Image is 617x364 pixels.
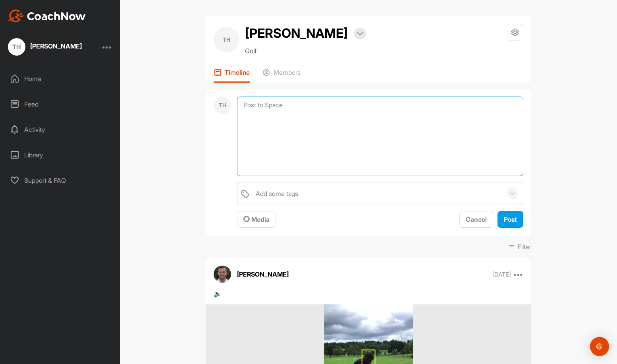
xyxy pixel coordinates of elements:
img: CoachNow [8,10,86,22]
span: Cancel [466,215,487,223]
button: Media [237,211,276,228]
div: TH [214,27,239,52]
div: Activity [4,120,116,139]
h2: [PERSON_NAME] [245,24,348,43]
p: Golf [245,46,366,56]
p: Timeline [225,68,250,76]
div: Add some tags. [256,189,300,198]
p: Filter [518,242,531,252]
img: arrow-down [357,32,363,36]
p: [PERSON_NAME] [237,269,289,279]
div: Feed [4,94,116,114]
span: Media [243,215,270,223]
div: Open Intercom Messenger [590,337,609,356]
p: Members [274,68,301,76]
div: Support & FAQ [4,170,116,190]
img: avatar [214,265,231,283]
p: [DATE] [492,271,511,279]
button: Post [497,211,523,228]
div: TH [8,38,25,56]
button: Cancel [459,211,493,228]
div: 🔉 [214,289,523,298]
div: TH [214,97,231,114]
div: Home [4,69,116,89]
div: [PERSON_NAME] [30,43,82,49]
span: Post [504,215,517,223]
div: Library [4,145,116,165]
